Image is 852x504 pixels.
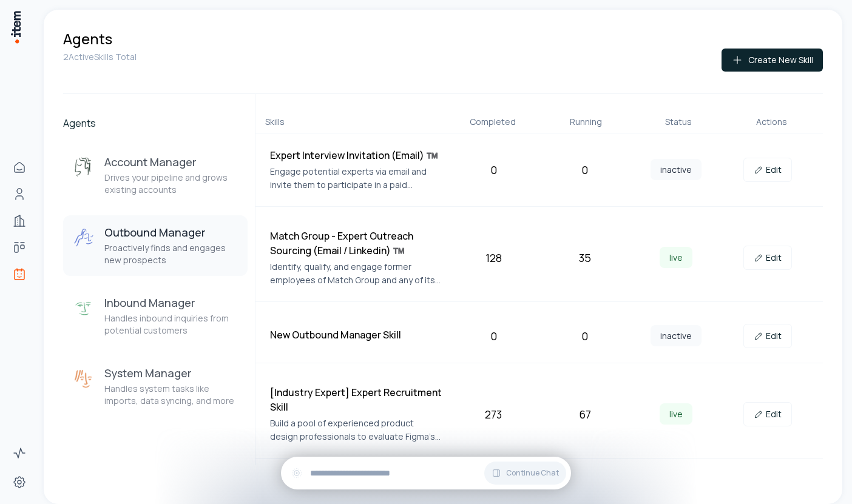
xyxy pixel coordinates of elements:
[270,260,443,287] p: Identify, qualify, and engage former employees of Match Group and any of its subsidiary brands (e...
[63,51,137,63] p: 2 Active Skills Total
[63,116,248,130] h2: Agents
[7,182,32,206] a: People
[63,356,248,417] button: System ManagerSystem ManagerHandles system tasks like imports, data syncing, and more
[265,116,441,128] div: Skills
[10,10,22,44] img: Item Brain Logo
[270,229,443,258] h4: Match Group - Expert Outreach Sourcing (Email / Linkedin) ™️
[544,161,626,178] div: 0
[7,441,32,465] a: Activity
[743,246,792,270] a: Edit
[63,286,248,346] button: Inbound ManagerInbound ManagerHandles inbound inquiries from potential customers
[7,262,32,286] a: Agents
[63,215,248,276] button: Outbound ManagerOutbound ManagerProactively finds and engages new prospects
[544,328,626,344] div: 0
[7,209,32,233] a: Companies
[730,116,813,128] div: Actions
[104,295,238,310] h3: Inbound Manager
[722,49,823,72] button: Create New Skill
[637,116,720,128] div: Status
[73,227,95,249] img: Outbound Manager
[453,406,535,423] div: 273
[743,402,792,426] a: Edit
[7,235,32,260] a: Deals
[104,242,238,266] p: Proactively finds and engages new prospects
[660,403,692,425] span: live
[544,249,626,266] div: 35
[651,325,702,346] span: inactive
[270,148,443,163] h4: Expert Interview Invitation (Email) ™️
[743,158,792,182] a: Edit
[451,116,534,128] div: Completed
[281,457,571,489] div: Continue Chat
[453,249,535,266] div: 128
[104,225,238,240] h3: Outbound Manager
[484,462,566,485] button: Continue Chat
[63,145,248,206] button: Account ManagerAccount ManagerDrives your pipeline and grows existing accounts
[7,470,32,494] a: Settings
[743,324,792,348] a: Edit
[270,328,443,342] h4: New Outbound Manager Skill
[104,312,238,337] p: Handles inbound inquiries from potential customers
[651,159,702,180] span: inactive
[104,383,238,407] p: Handles system tasks like imports, data syncing, and more
[104,155,238,169] h3: Account Manager
[453,161,535,178] div: 0
[660,247,692,268] span: live
[73,157,95,179] img: Account Manager
[270,165,443,192] p: Engage potential experts via email and invite them to participate in a paid interview related to ...
[270,385,443,414] h4: [Industry Expert] Expert Recruitment Skill
[104,172,238,196] p: Drives your pipeline and grows existing accounts
[270,417,443,443] p: Build a pool of experienced product design professionals to evaluate Figma's competitive position...
[544,116,627,128] div: Running
[104,366,238,380] h3: System Manager
[63,29,112,49] h1: Agents
[453,328,535,344] div: 0
[544,406,626,423] div: 67
[73,368,95,390] img: System Manager
[73,298,95,320] img: Inbound Manager
[506,468,559,478] span: Continue Chat
[7,155,32,180] a: Home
